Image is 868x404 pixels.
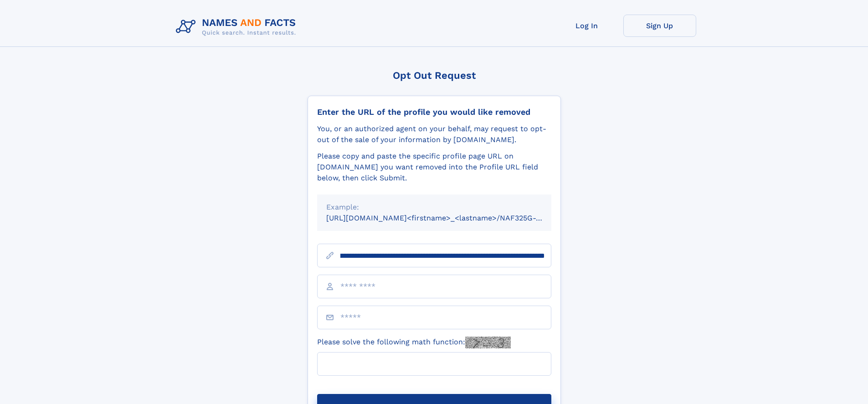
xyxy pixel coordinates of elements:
[172,15,303,39] img: Logo Names and Facts
[308,70,561,81] div: Opt Out Request
[317,107,551,117] div: Enter the URL of the profile you would like removed
[317,337,511,348] label: Please solve the following math function:
[550,15,623,37] a: Log In
[326,214,569,222] small: [URL][DOMAIN_NAME]<firstname>_<lastname>/NAF325G-xxxxxxxx
[623,15,696,37] a: Sign Up
[317,123,551,145] div: You, or an authorized agent on your behalf, may request to opt-out of the sale of your informatio...
[326,202,542,213] div: Example:
[317,151,551,184] div: Please copy and paste the specific profile page URL on [DOMAIN_NAME] you want removed into the Pr...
